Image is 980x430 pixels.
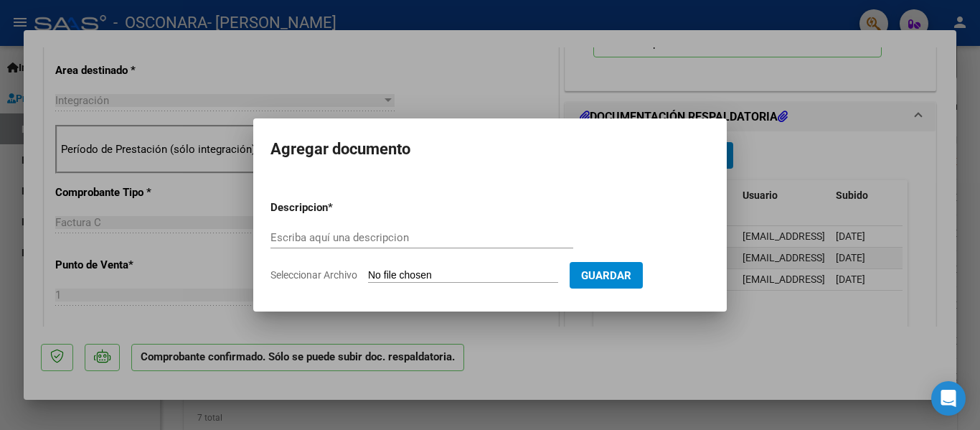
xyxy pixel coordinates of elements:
[270,200,402,216] p: Descripcion
[931,381,966,416] div: Open Intercom Messenger
[570,262,643,289] button: Guardar
[581,269,631,282] span: Guardar
[270,269,357,281] span: Seleccionar Archivo
[270,136,710,163] h2: Agregar documento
